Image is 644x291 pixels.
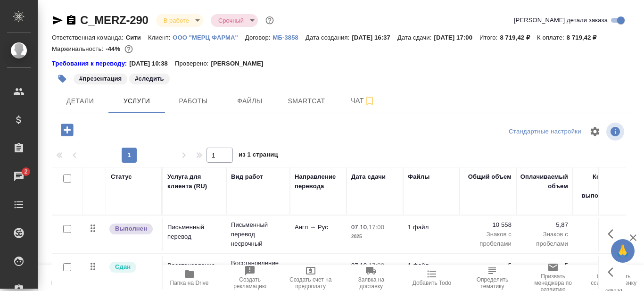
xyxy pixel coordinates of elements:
a: ООО "МЕРЦ ФАРМА" [173,33,245,41]
button: Скопировать ссылку на оценку заказа [583,265,644,291]
span: Работы [171,95,216,107]
p: Маржинальность: [52,45,106,52]
div: Нажми, чтобы открыть папку с инструкцией [52,59,129,68]
p: Письменный перевод [167,223,222,241]
p: МБ-3858 [273,34,305,41]
button: Скопировать ссылку для ЯМессенджера [52,15,63,26]
p: Проверено: [175,59,211,68]
span: 🙏 [615,241,631,261]
span: Посмотреть информацию [606,123,626,141]
p: 10 558 [464,220,512,230]
button: Призвать менеджера по развитию [523,265,584,291]
a: 2 [2,165,35,188]
p: Итого: [479,34,500,41]
p: 07.10, [351,262,369,269]
p: #следить [135,74,164,83]
p: Ответственная команда: [52,34,126,41]
span: Smartcat [284,95,329,107]
span: 2 [18,167,33,176]
button: Создать счет на предоплату [280,265,341,291]
span: Заявка на доставку [347,276,396,290]
p: [DATE] 16:37 [352,34,397,41]
p: ООО "МЕРЦ ФАРМА" [173,34,245,41]
button: Создать рекламацию [220,265,281,291]
span: Файлы [227,95,272,107]
span: [PERSON_NAME] детали заказа [514,16,608,25]
button: Срочный [215,17,247,25]
div: Статус [111,172,132,182]
button: 🙏 [611,239,635,263]
p: Дата создания: [305,34,352,41]
p: Англ → Рус [295,223,342,232]
p: Дата сдачи: [397,34,434,41]
p: Сдан [115,262,131,272]
span: Услуги [114,95,159,107]
span: из 1 страниц [239,149,278,163]
div: В работе [211,14,258,27]
button: Папка на Drive [159,265,220,291]
p: К оплате: [537,34,567,41]
p: #презентация [79,74,122,83]
p: Письменный перевод несрочный [231,220,285,249]
a: C_MERZ-290 [80,14,149,26]
span: Создать счет на предоплату [286,276,335,290]
span: Детали [58,95,103,107]
button: Определить тематику [462,265,523,291]
p: 5 [578,261,625,270]
p: Сити [126,34,148,41]
p: [DATE] 10:38 [129,59,175,68]
p: 5,87 [521,220,568,230]
span: Настроить таблицу [584,120,606,143]
div: Услуга для клиента (RU) [167,172,222,191]
p: 17:00 [369,224,384,231]
button: Заявка на доставку [341,265,402,291]
div: Дата сдачи [351,172,386,182]
button: Добавить Todo [402,265,462,291]
p: [DATE] 17:00 [434,34,479,41]
p: 07.10, [351,224,369,231]
div: Направление перевода [295,172,342,191]
div: Кол-во ед. изм., выполняемое в час [578,172,625,210]
p: 17:00 [369,262,384,269]
span: Папка на Drive [170,280,209,286]
p: Восстановление графического изображен... [231,258,285,287]
span: Пересчитать [51,280,85,286]
p: Договор: [245,34,273,41]
div: Общий объем [468,172,512,182]
p: 1 файл [408,261,455,270]
p: [PERSON_NAME] [211,59,270,68]
p: 8 719,42 ₽ [500,34,537,41]
span: Чат [340,95,386,107]
button: Добавить услугу [54,120,80,140]
button: Пересчитать [38,265,99,291]
p: Знаков с пробелами [464,230,512,249]
button: Скопировать ссылку [66,15,77,26]
p: Знаков с пробелами [521,230,568,249]
button: Показать кнопки [602,261,625,283]
p: 1 файл [408,223,455,232]
div: Оплачиваемый объем [520,172,568,191]
div: В работе [156,14,203,27]
p: Выполнен [115,224,147,233]
svg: Подписаться [364,95,375,107]
p: 8 719,42 ₽ [567,34,604,41]
p: Восстановление графического... [167,261,222,280]
span: презентация [73,74,128,82]
p: 5 [521,261,568,270]
button: Показать кнопки [602,223,625,245]
span: Создать рекламацию [225,276,275,290]
span: Добавить Todo [413,280,451,286]
span: Определить тематику [468,276,517,290]
button: В работе [161,17,192,25]
button: Добавить тэг [52,68,73,89]
p: -44% [106,45,123,52]
p: 2025 [351,232,398,241]
button: 10492.90 RUB; [123,43,135,55]
div: Вид работ [231,172,263,182]
p: Клиент: [148,34,173,41]
a: МБ-3858 [273,33,305,41]
a: Требования к переводу: [52,59,129,68]
div: Файлы [408,172,429,182]
div: split button [506,125,584,139]
button: Доп статусы указывают на важность/срочность заказа [264,14,276,26]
